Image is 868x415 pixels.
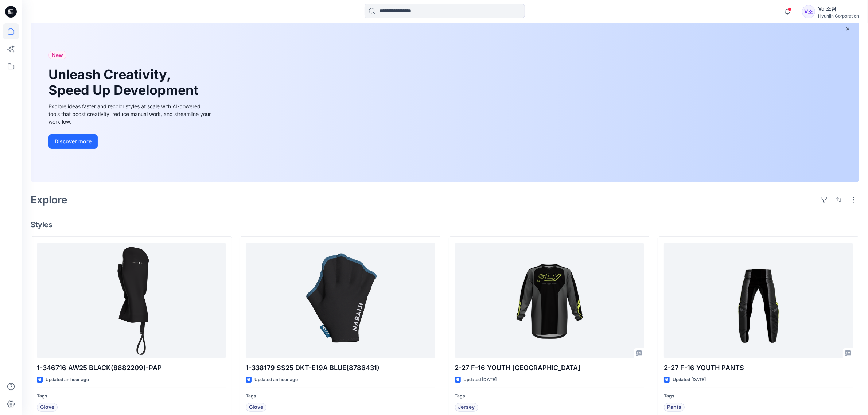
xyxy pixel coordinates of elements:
span: Pants [667,403,681,412]
a: 2-27 F-16 YOUTH PANTS [664,243,853,358]
p: Tags [37,392,226,400]
h1: Unleash Creativity, Speed Up Development [48,67,202,98]
p: 1-338179 SS25 DKT-E19A BLUE(8786431) [246,363,435,373]
div: Explore ideas faster and recolor styles at scale with AI-powered tools that boost creativity, red... [48,102,213,125]
span: Glove [40,403,54,412]
p: Updated an hour ago [46,376,89,384]
p: 2-27 F-16 YOUTH PANTS [664,363,853,373]
h4: Styles [31,220,859,229]
button: Discover more [48,134,98,149]
p: Updated [DATE] [464,376,497,384]
div: Hyunjin Corporation [818,13,859,19]
div: V소 [802,5,815,18]
span: Glove [249,403,263,412]
p: Updated [DATE] [673,376,706,384]
span: Jersey [458,403,475,412]
p: Tags [664,392,853,400]
div: Vd 소팀 [818,4,859,13]
a: Discover more [48,134,213,149]
a: 2-27 F-16 YOUTH JERSEY [455,243,644,358]
a: 1-338179 SS25 DKT-E19A BLUE(8786431) [246,243,435,358]
span: New [52,51,63,59]
p: 1-346716 AW25 BLACK(8882209)-PAP [37,363,226,373]
h2: Explore [31,194,67,206]
p: Updated an hour ago [254,376,298,384]
p: 2-27 F-16 YOUTH [GEOGRAPHIC_DATA] [455,363,644,373]
p: Tags [455,392,644,400]
a: 1-346716 AW25 BLACK(8882209)-PAP [37,243,226,358]
p: Tags [246,392,435,400]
